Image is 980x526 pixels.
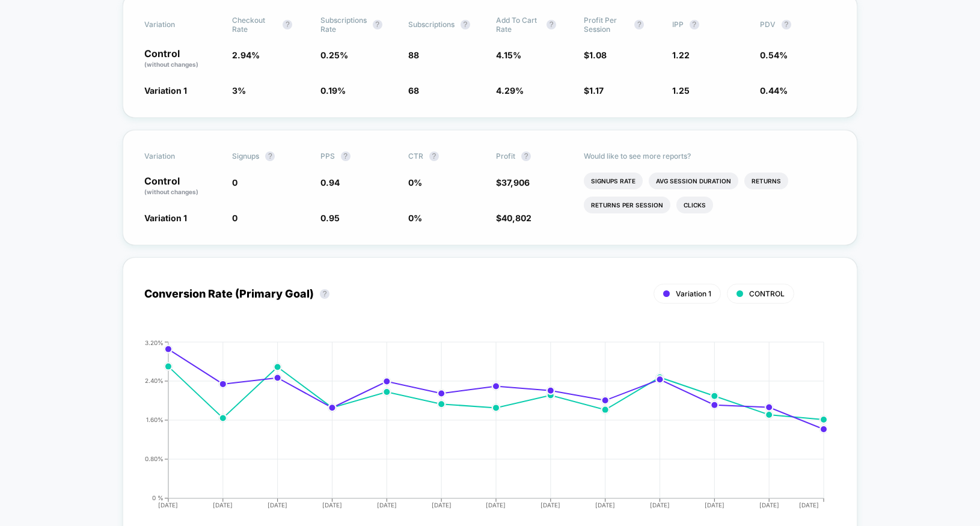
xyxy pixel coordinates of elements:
span: 4.15 % [496,50,521,60]
span: (without changes) [144,61,198,68]
button: ? [373,20,382,29]
span: $ [584,85,604,96]
span: 0.19 % [320,85,346,96]
span: 0 % [408,177,422,188]
li: Avg Session Duration [649,173,738,189]
li: Clicks [676,197,713,213]
span: $ [584,50,607,60]
span: Add To Cart Rate [496,16,541,34]
tspan: [DATE] [322,501,342,509]
span: 68 [408,85,419,96]
span: (without changes) [144,188,198,195]
span: $ [496,177,530,188]
span: Subscriptions [408,20,455,29]
span: 0.95 [320,213,340,223]
span: Profit Per Session [584,16,628,34]
tspan: [DATE] [268,501,287,509]
button: ? [547,20,556,29]
span: 1.17 [589,85,604,96]
span: 88 [408,50,419,60]
span: 0.54 % [760,50,788,60]
button: ? [265,151,275,161]
tspan: [DATE] [759,501,779,509]
span: IPP [672,20,684,29]
span: 3 % [232,85,246,96]
button: ? [521,151,531,161]
button: ? [782,20,791,29]
tspan: 2.40% [145,377,164,384]
span: 37,906 [501,177,530,188]
span: 0.25 % [320,50,348,60]
span: Variation [144,151,210,161]
span: PPS [320,151,335,161]
span: Variation [144,16,210,34]
div: CONVERSION_RATE [132,339,824,519]
span: 2.94 % [232,50,260,60]
button: ? [690,20,699,29]
span: 0 [232,213,237,223]
button: ? [429,151,439,161]
span: 0.94 [320,177,340,188]
button: ? [320,289,329,299]
button: ? [634,20,644,29]
span: 4.29 % [496,85,524,96]
span: 1.08 [589,50,607,60]
span: Variation 1 [144,85,187,96]
p: Would like to see more reports? [584,151,836,161]
span: 0 [232,177,237,188]
p: Control [144,176,220,197]
tspan: [DATE] [595,501,615,509]
li: Returns Per Session [584,197,670,213]
span: 40,802 [501,213,531,223]
span: CONTROL [749,289,785,298]
button: ? [283,20,292,29]
tspan: [DATE] [541,501,560,509]
tspan: [DATE] [486,501,506,509]
span: CTR [408,151,423,161]
tspan: 3.20% [145,338,164,346]
span: 0.44 % [760,85,788,96]
p: Control [144,49,220,69]
li: Returns [744,173,788,189]
span: Variation 1 [144,213,187,223]
li: Signups Rate [584,173,643,189]
span: Subscriptions Rate [320,16,367,34]
tspan: 0 % [152,494,164,501]
button: ? [341,151,351,161]
tspan: [DATE] [432,501,452,509]
span: Variation 1 [676,289,711,298]
tspan: 0.80% [145,455,164,462]
span: 1.22 [672,50,690,60]
button: ? [461,20,470,29]
span: 0 % [408,213,422,223]
tspan: [DATE] [800,501,819,509]
span: PDV [760,20,776,29]
tspan: [DATE] [650,501,670,509]
tspan: [DATE] [158,501,178,509]
span: $ [496,213,531,223]
span: Signups [232,151,259,161]
span: 1.25 [672,85,690,96]
span: Profit [496,151,515,161]
tspan: [DATE] [377,501,397,509]
span: Checkout Rate [232,16,277,34]
tspan: [DATE] [705,501,724,509]
tspan: 1.60% [146,416,164,423]
tspan: [DATE] [213,501,233,509]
